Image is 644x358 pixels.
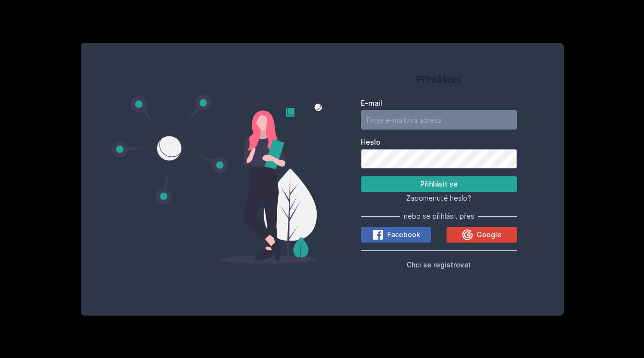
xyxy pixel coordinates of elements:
[407,261,471,269] span: Chci se registrovat
[361,110,517,130] input: Tvoje e-mailová adresa
[477,230,501,240] span: Google
[361,227,431,243] button: Facebook
[361,98,517,108] label: E-mail
[406,194,471,202] span: Zapomenuté heslo?
[407,259,471,270] button: Chci se registrovat
[361,72,517,87] h1: Přihlášení
[387,230,420,240] span: Facebook
[361,176,517,192] button: Přihlásit se
[361,137,517,147] label: Heslo
[404,211,474,221] span: nebo se přihlásit přes
[447,227,517,243] button: Google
